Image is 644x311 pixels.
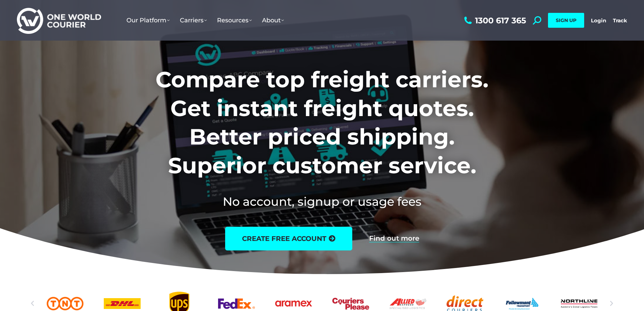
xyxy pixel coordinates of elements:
a: Track [613,17,627,24]
span: Our Platform [126,17,170,24]
span: SIGN UP [556,17,576,23]
a: Find out more [369,235,419,242]
a: Carriers [175,10,212,31]
img: One World Courier [17,7,101,34]
h2: No account, signup or usage fees [111,193,533,210]
span: Carriers [180,17,207,24]
a: Our Platform [121,10,175,31]
a: Login [591,17,606,24]
h1: Compare top freight carriers. Get instant freight quotes. Better priced shipping. Superior custom... [111,65,533,180]
a: Resources [212,10,257,31]
span: About [262,17,284,24]
a: SIGN UP [548,13,584,28]
a: About [257,10,289,31]
a: 1300 617 365 [462,16,526,25]
a: create free account [225,227,352,250]
span: Resources [217,17,252,24]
